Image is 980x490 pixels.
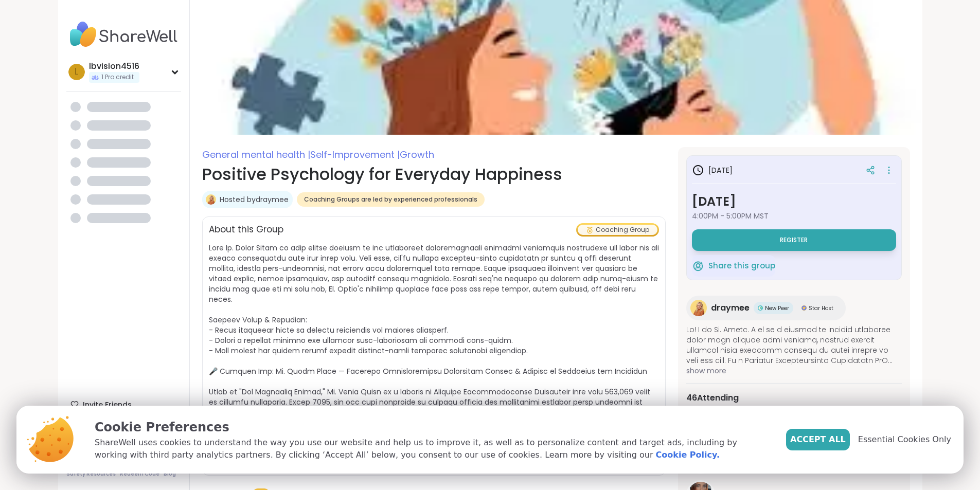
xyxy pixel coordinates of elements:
[164,470,176,478] a: Blog
[209,223,283,237] h2: About this Group
[692,260,704,272] img: ShareWell Logomark
[765,304,789,312] span: New Peer
[209,243,659,469] span: Lore Ip. Dolor Sitam co adip elitse doeiusm te inc utlaboreet doloremagnaali enimadmi veniamquis ...
[692,192,896,211] h3: [DATE]
[711,302,750,314] span: draymee
[758,305,763,311] img: New Peer
[206,194,216,205] img: draymee
[66,16,181,52] img: ShareWell Nav Logo
[780,236,808,244] span: Register
[708,260,775,272] span: Share this group
[790,433,846,446] span: Accept All
[89,61,139,72] div: lbvision4516
[692,211,896,221] span: 4:00PM - 5:00PM MST
[692,164,733,176] h3: [DATE]
[202,162,666,187] h1: Positive Psychology for Everyday Happiness
[66,470,116,478] a: Safety Resources
[692,255,775,277] button: Share this group
[858,433,951,446] span: Essential Cookies Only
[400,148,434,161] span: Growth
[304,195,477,204] span: Coaching Groups are led by experienced professionals
[690,300,707,316] img: draymee
[578,225,657,235] div: Coaching Group
[809,304,833,312] span: Star Host
[686,366,902,376] span: show more
[95,418,770,437] p: Cookie Preferences
[75,65,78,79] span: l
[95,437,770,461] p: ShareWell uses cookies to understand the way you use our website and help us to improve it, as we...
[686,296,846,320] a: draymeedraymeeNew PeerNew PeerStar HostStar Host
[692,229,896,251] button: Register
[310,148,400,161] span: Self-Improvement |
[656,449,720,461] a: Cookie Policy.
[120,470,159,478] a: Redeem Code
[202,148,310,161] span: General mental health |
[686,324,902,366] span: Lo! I do Si. Ametc. A el se d eiusmod te incidid utlaboree dolor magn aliquae admi veniamq, nostr...
[686,392,739,404] span: 46 Attending
[66,395,181,414] div: Invite Friends
[786,429,850,450] button: Accept All
[801,305,807,311] img: Star Host
[101,73,134,82] span: 1 Pro credit
[220,194,289,205] a: Hosted bydraymee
